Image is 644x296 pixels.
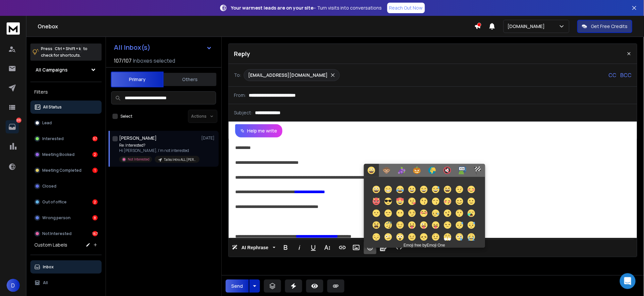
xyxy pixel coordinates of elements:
p: Emoji free by [364,243,485,248]
img: 1f600.svg [368,166,375,174]
button: All Status [30,101,102,114]
p: Not Interested [128,157,149,162]
p: Lead [42,120,52,126]
h1: All Campaigns [36,67,68,73]
a: 215 [6,120,19,133]
img: 1f603.svg [408,186,416,193]
img: 1f62f.svg [456,209,464,217]
img: 1f62d.svg [467,233,475,241]
img: 1f62e.svg [444,209,452,217]
div: 37 [92,136,98,141]
p: Re: Interested? [119,143,198,148]
p: Get Free Credits [591,23,628,30]
p: Out of office [42,199,67,205]
button: Inbox [30,260,102,274]
p: Subject: [234,109,252,116]
div: 167 [92,231,98,236]
img: logo [7,22,20,35]
img: 1f3c1.svg [474,166,482,174]
button: Bold (Ctrl+B) [279,241,292,254]
button: All Inbox(s) [109,41,217,54]
img: 1f611.svg [384,209,392,217]
img: 1f507.svg [443,166,451,174]
img: 1f61e.svg [420,233,428,241]
p: From: [234,92,246,99]
img: 1f30d.svg [428,166,436,174]
img: 1f60e.svg [384,197,392,205]
p: – Turn visits into conversations [231,5,382,11]
button: Out of office2 [30,195,102,209]
img: 1f60f.svg [408,209,416,217]
img: 1f61b.svg [408,221,416,229]
span: 107 / 107 [114,57,132,65]
h3: Inboxes selected [133,57,175,65]
img: 1f617.svg [420,197,428,205]
button: Interested37 [30,132,102,145]
p: 215 [16,118,21,123]
img: 1f601.svg [384,186,392,193]
img: 1f614.svg [372,233,380,241]
p: Meeting Booked [42,152,75,157]
img: 1f608.svg [372,197,380,205]
a: Reach Out Now [387,3,425,13]
p: Talks Intro ALL [PERSON_NAME]@ #20250701 [164,157,196,162]
img: 263a.svg [456,197,464,205]
p: Not Interested [42,231,72,236]
img: 1f634.svg [384,221,392,229]
img: 1f602.svg [396,186,404,193]
button: Not Interested167 [30,227,102,240]
img: 1f383.svg [413,166,421,174]
p: Reach Out Now [389,5,423,11]
p: BCC [621,71,632,79]
div: 1 [92,168,98,173]
p: Wrong person [42,215,71,221]
button: Send [226,280,249,293]
h3: Custom Labels [34,242,67,248]
div: Open Intercom Messenger [620,273,636,289]
button: All [30,276,102,289]
p: CC [609,71,617,79]
img: 1f605.svg [432,186,440,193]
img: 1f612.svg [444,221,452,229]
p: Interested [42,136,64,141]
button: Help me write [235,124,282,137]
img: 1f435.svg [383,166,391,174]
img: 1f610.svg [372,209,380,217]
button: D [7,279,20,292]
img: 1f636.svg [396,209,404,217]
button: Closed [30,180,102,193]
img: 1f604.svg [420,186,428,193]
img: 1f62a.svg [467,209,475,217]
img: 1f600.svg [372,186,380,193]
a: Open Emoji One website. [427,243,445,248]
img: 1f61c.svg [420,221,428,229]
img: 1f60c.svg [396,221,404,229]
button: AI Rephrase [231,241,277,254]
h1: All Inbox(s) [114,44,150,51]
button: Primary [111,72,164,87]
p: Press to check for shortcuts. [41,45,87,59]
img: 1f606.svg [444,186,452,193]
strong: Your warmest leads are on your site [231,5,314,11]
button: Meeting Booked2 [30,148,102,161]
img: 1f613.svg [456,221,464,229]
img: 1f613.svg [467,221,475,229]
p: [DATE] [201,135,216,141]
div: 2 [92,199,98,205]
p: To: [234,72,241,78]
p: Meeting Completed [42,168,81,173]
div: 8 [92,215,98,221]
button: Meeting Completed1 [30,164,102,177]
img: 1f616.svg [408,233,416,241]
img: 1f618.svg [408,197,416,205]
img: 1f3e7.svg [459,166,467,174]
img: 1f61d.svg [432,221,440,229]
p: All [43,280,48,285]
p: Reply [234,49,250,58]
img: 1f62b.svg [372,221,380,229]
button: Others [164,72,216,87]
label: Select [120,114,132,119]
h1: [PERSON_NAME] [119,135,157,141]
button: Get Free Credits [577,20,632,33]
